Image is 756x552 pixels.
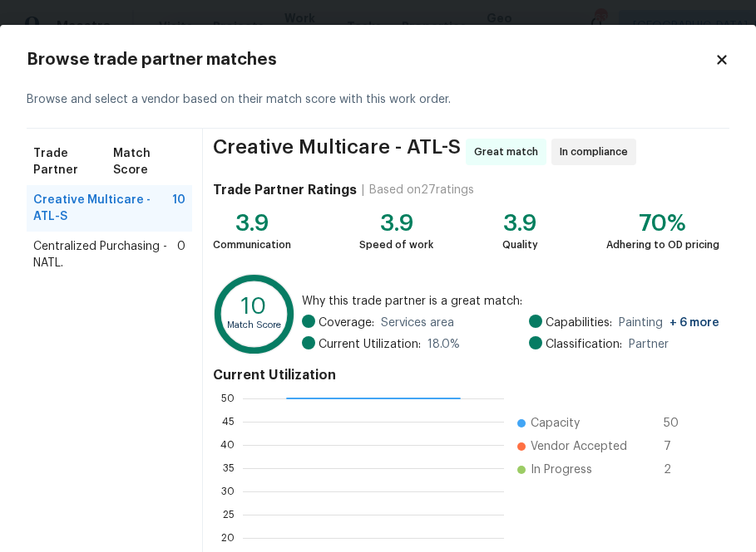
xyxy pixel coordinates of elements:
[27,51,714,68] h2: Browse trade partner matches
[220,440,235,450] text: 40
[427,336,460,353] span: 18.0 %
[33,238,177,271] span: Centralized Purchasing - NATL.
[319,315,374,331] span: Coverage:
[664,462,690,478] span: 2
[629,336,669,353] span: Partner
[213,367,719,383] h4: Current Utilization
[359,237,433,253] div: Speed of work
[531,415,580,432] span: Capacity
[546,336,622,353] span: Classification:
[113,145,185,178] span: Match Score
[664,438,690,455] span: 7
[33,145,113,178] span: Trade Partner
[619,315,719,331] span: Painting
[670,317,719,329] span: + 6 more
[474,144,545,160] span: Great match
[546,315,612,331] span: Capabilities:
[27,71,729,129] div: Browse and select a vendor based on their match score with this work order.
[359,215,433,232] div: 3.9
[531,438,627,455] span: Vendor Accepted
[227,320,281,330] text: Match Score
[221,393,235,403] text: 50
[502,215,538,232] div: 3.9
[177,238,185,271] span: 0
[664,415,690,432] span: 50
[560,144,635,160] span: In compliance
[223,463,235,473] text: 35
[33,192,172,225] span: Creative Multicare - ATL-S
[172,192,185,225] span: 10
[213,182,357,198] h4: Trade Partner Ratings
[502,237,538,253] div: Quality
[221,486,235,496] text: 30
[606,215,719,232] div: 70%
[221,533,235,543] text: 20
[381,315,454,331] span: Services area
[369,182,474,198] div: Based on 27 ratings
[222,417,235,427] text: 45
[319,336,421,353] span: Current Utilization:
[302,293,719,310] span: Why this trade partner is a great match:
[357,182,369,198] div: |
[223,510,235,520] text: 25
[213,237,291,253] div: Communication
[213,139,461,165] span: Creative Multicare - ATL-S
[606,237,719,253] div: Adhering to OD pricing
[213,215,291,232] div: 3.9
[242,296,267,318] text: 10
[531,462,592,478] span: In Progress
